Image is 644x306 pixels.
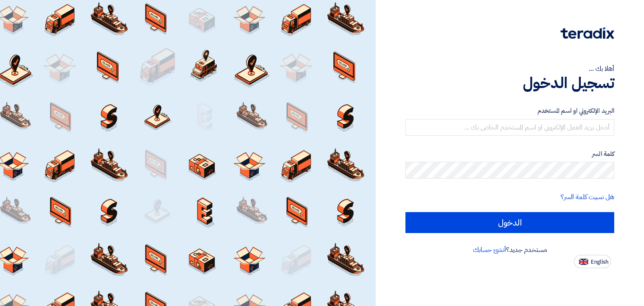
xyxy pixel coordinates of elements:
[405,64,614,74] div: أهلا بك ...
[405,212,614,233] input: الدخول
[405,149,614,159] label: كلمة السر
[561,27,614,39] img: Teradix logo
[561,192,614,202] a: هل نسيت كلمة السر؟
[405,74,614,92] h1: تسجيل الدخول
[405,245,614,255] div: مستخدم جديد؟
[574,255,611,268] button: English
[405,119,614,136] input: أدخل بريد العمل الإلكتروني او اسم المستخدم الخاص بك ...
[579,259,588,265] img: en-US.png
[473,245,506,255] a: أنشئ حسابك
[405,106,614,116] label: البريد الإلكتروني او اسم المستخدم
[591,259,608,265] span: English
